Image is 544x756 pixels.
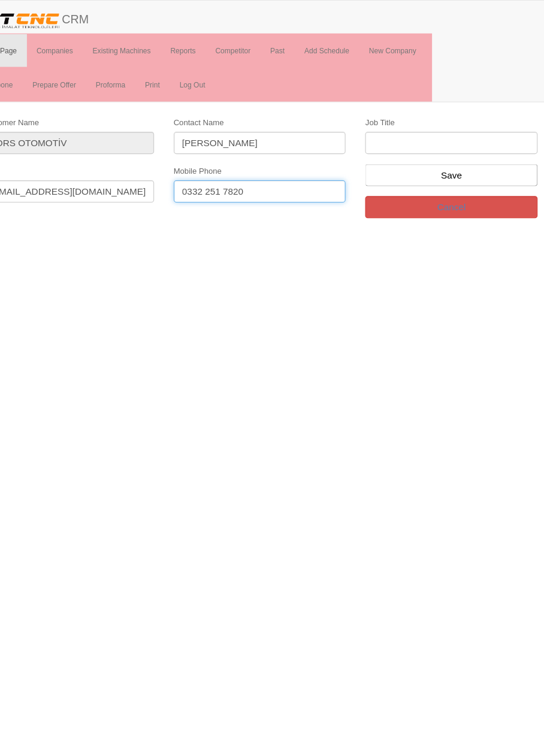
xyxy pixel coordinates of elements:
[194,107,240,117] label: Contact Name
[304,31,363,61] a: Add Schedule
[368,179,526,199] a: Cancel
[222,31,273,61] a: Competitor
[10,62,55,92] a: Postpone
[10,31,59,61] a: Main Page
[55,62,113,92] a: Prepare Offer
[190,62,231,92] a: Log Out
[18,107,70,117] label: Customer Name
[18,152,31,162] label: Mail
[368,107,395,117] label: Job Title
[10,10,91,28] img: header.png
[363,31,424,61] a: New Company
[273,31,304,61] a: Past
[110,31,182,61] a: Existing Machines
[158,62,190,92] a: Print
[194,152,237,162] label: Mobile Phone
[59,31,111,61] a: Companies
[113,62,158,92] a: Proforma
[182,31,223,61] a: Reports
[368,150,526,170] input: Save
[1,1,125,31] a: CRM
